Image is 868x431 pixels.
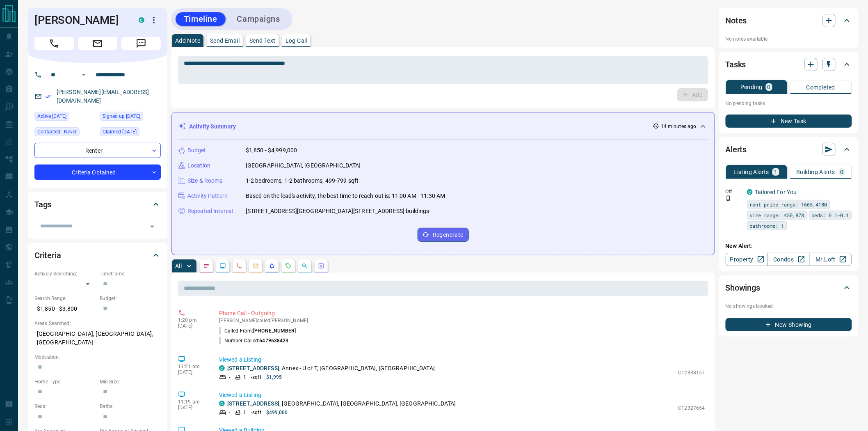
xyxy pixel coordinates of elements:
p: C12338157 [678,369,705,376]
p: Repeated Interest [187,207,233,215]
p: [GEOGRAPHIC_DATA], [GEOGRAPHIC_DATA] [246,161,361,170]
p: Add Note [175,38,200,44]
div: Mon Jun 05 2023 [100,127,161,139]
a: Condos [767,253,810,266]
div: condos.ca [219,401,225,406]
p: 11:19 am [178,399,207,405]
p: $1,850 - $3,800 [34,302,96,316]
p: $499,000 [266,409,288,416]
span: Email [78,37,117,50]
p: - sqft [251,409,261,416]
span: rent price range: 1665,4180 [750,200,827,209]
span: Call [34,37,74,50]
p: New Alert: [726,242,852,250]
svg: Calls [236,263,242,269]
p: Min Size: [100,378,161,385]
p: [PERSON_NAME] called [PERSON_NAME] [219,318,705,323]
p: Timeframe: [100,270,161,277]
p: 0 [841,169,844,175]
p: - sqft [251,374,261,381]
div: Criteria Obtained [34,165,161,180]
svg: Email Verified [45,94,51,99]
div: Mon Jun 05 2023 [100,112,161,123]
span: Contacted - Never [37,128,77,136]
div: Showings [726,278,852,298]
svg: Requests [285,263,292,269]
svg: Lead Browsing Activity [219,263,226,269]
p: C12327654 [678,404,705,412]
button: New Task [726,115,852,128]
h2: Showings [726,281,761,294]
p: [GEOGRAPHIC_DATA], [GEOGRAPHIC_DATA], [GEOGRAPHIC_DATA] [34,327,161,349]
p: Actively Searching: [34,270,96,277]
button: Regenerate [418,228,469,242]
p: Location [187,161,210,170]
p: Send Email [210,38,240,44]
a: [STREET_ADDRESS] [227,365,279,371]
p: [DATE] [178,369,207,375]
p: No notes available [726,35,852,43]
button: Open [146,221,158,232]
p: Phone Call - Outgoing [219,309,705,318]
div: condos.ca [747,189,753,195]
h1: [PERSON_NAME] [34,14,126,27]
p: Areas Searched: [34,320,161,327]
button: New Showing [726,318,852,331]
p: Number Called: [219,337,289,344]
p: Beds: [34,403,96,410]
p: Pending [740,84,763,90]
div: Alerts [726,140,852,159]
button: Campaigns [229,12,288,26]
div: Tasks [726,55,852,74]
span: Claimed [DATE] [103,128,137,136]
a: Property [726,253,768,266]
div: Wed Aug 13 2025 [34,112,96,123]
p: [DATE] [178,405,207,410]
p: Log Call [286,38,307,44]
button: Open [79,70,89,80]
p: Budget: [100,295,161,302]
p: Motivation: [34,353,161,361]
span: Message [121,37,161,50]
div: condos.ca [139,17,144,23]
p: , [GEOGRAPHIC_DATA], [GEOGRAPHIC_DATA], [GEOGRAPHIC_DATA] [227,399,456,408]
p: , Annex - U of T, [GEOGRAPHIC_DATA], [GEOGRAPHIC_DATA] [227,364,435,373]
svg: Listing Alerts [269,263,275,269]
p: 1:20 pm [178,317,207,323]
div: Notes [726,11,852,30]
span: Active [DATE] [37,112,66,120]
p: Activity Pattern [187,192,228,200]
p: No pending tasks [726,97,852,110]
p: $1,850 - $4,999,000 [246,146,297,155]
p: 1 [243,374,246,381]
p: - [229,374,230,381]
span: [PHONE_NUMBER] [253,328,296,334]
p: 14 minutes ago [661,123,697,130]
div: Renter [34,143,161,158]
span: beds: 0.1-0.1 [812,211,849,219]
h2: Tasks [726,58,746,71]
p: 1-2 bedrooms, 1-2 bathrooms, 499-799 sqft [246,177,359,185]
div: condos.ca [219,365,225,371]
p: Size & Rooms [187,177,223,185]
p: Activity Summary [189,122,236,131]
p: Baths: [100,403,161,410]
h2: Notes [726,14,747,27]
p: 1 [774,169,777,175]
svg: Push Notification Only [726,195,731,201]
p: 0 [767,84,771,90]
svg: Notes [203,263,210,269]
p: Off [726,188,742,195]
p: Search Range: [34,295,96,302]
p: Listing Alerts [734,169,770,175]
div: Activity Summary14 minutes ago [178,119,708,134]
p: Called From: [219,327,296,335]
p: Completed [806,85,836,90]
svg: Emails [252,263,259,269]
span: 6479638423 [260,338,289,344]
p: Viewed a Listing [219,391,705,399]
svg: Agent Actions [318,263,324,269]
span: size range: 450,878 [750,211,804,219]
a: [PERSON_NAME][EMAIL_ADDRESS][DOMAIN_NAME] [57,89,149,104]
p: $1,995 [266,374,282,381]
